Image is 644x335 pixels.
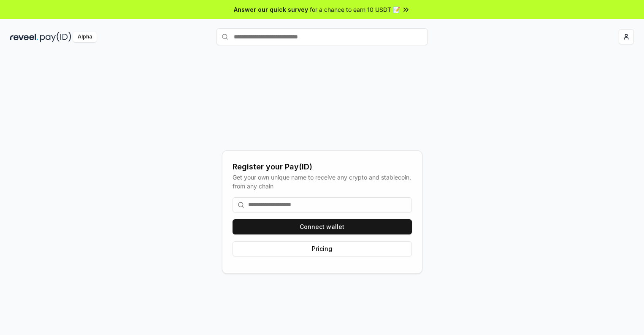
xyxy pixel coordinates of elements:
img: pay_id [40,32,71,42]
div: Alpha [73,32,97,42]
span: for a chance to earn 10 USDT 📝 [310,5,400,14]
span: Answer our quick survey [234,5,308,14]
button: Connect wallet [233,219,412,234]
div: Register your Pay(ID) [233,161,412,173]
button: Pricing [233,241,412,256]
div: Get your own unique name to receive any crypto and stablecoin, from any chain [233,173,412,191]
img: reveel_dark [10,32,38,42]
